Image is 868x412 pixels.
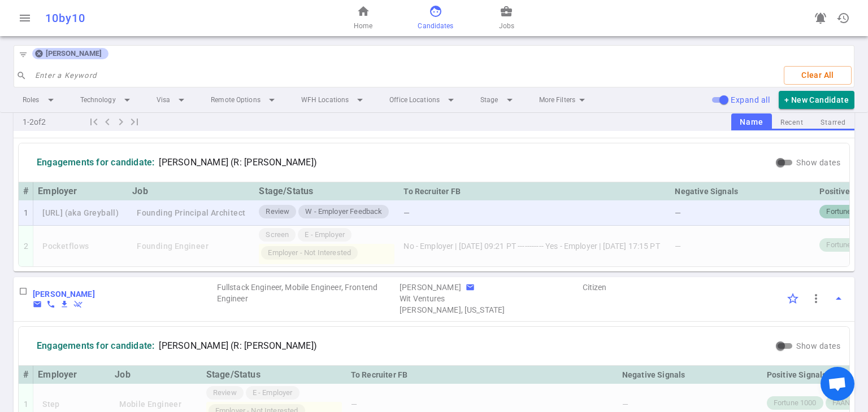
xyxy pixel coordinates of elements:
[19,50,28,59] span: filter_list
[809,7,832,29] a: Go to see announcements
[46,300,55,309] button: Copy Candidate phone
[33,300,42,309] span: email
[499,5,514,32] a: Jobs
[731,95,770,104] span: Expand all
[821,367,854,401] a: Open chat
[33,290,95,299] b: [PERSON_NAME]
[37,340,154,352] div: Engagements for candidate:
[263,248,355,258] span: Employer - Not Interested
[675,207,810,218] div: —
[832,292,845,305] span: arrow_drop_up
[261,230,293,240] span: Screen
[14,7,36,29] button: Open menu
[399,200,670,226] td: —
[354,20,372,32] span: Home
[33,366,110,384] th: Employer
[403,185,666,198] div: To Recruiter FB
[159,340,317,352] span: [PERSON_NAME] (R: [PERSON_NAME])
[14,113,87,131] div: 1 - 2 of 2
[781,287,805,310] div: Click to Starred
[301,207,387,217] span: W - Employer Feedback
[399,226,670,266] td: No - Employer | [DATE] 09:21 PT ----------- Yes - Employer | [DATE] 17:15 PT
[46,300,55,309] span: phone
[731,113,771,131] button: Name
[429,5,442,18] span: face
[19,366,33,384] th: #
[779,91,854,109] button: + New Candidate
[357,5,370,18] span: home
[400,293,580,304] span: Agency
[254,182,399,200] th: Stage/Status
[675,240,810,252] div: —
[530,90,598,110] li: More Filters
[418,5,453,32] a: Candidates
[764,277,854,315] td: Options
[581,277,765,315] td: Visa
[351,368,613,382] div: To Recruiter FB
[827,287,850,310] button: Toggle Expand/Collapse
[147,90,197,110] li: Visa
[216,277,399,315] td: Roles
[814,11,827,25] span: notifications_active
[466,283,475,292] span: email
[202,366,346,384] th: Stage/Status
[19,182,33,200] th: #
[37,157,154,168] div: Engagements for candidate:
[772,115,812,130] button: Recent
[33,300,42,309] button: Copy Candidate email
[33,288,95,300] a: Go to Edit
[622,398,758,410] div: —
[14,90,67,110] li: Roles
[45,11,285,25] div: 10by10
[261,207,294,217] span: Review
[60,300,69,309] i: file_download
[159,157,317,168] span: [PERSON_NAME] (R: [PERSON_NAME])
[248,388,297,398] span: E - Employer
[33,182,128,200] th: Employer
[418,20,453,32] span: Candidates
[73,300,83,309] span: remove_done
[380,90,467,110] li: Office Locations
[400,304,580,315] span: Candidate Recruiters
[128,182,254,200] th: Job
[836,11,850,25] span: history
[622,368,758,382] div: Negative Signals
[781,103,805,127] div: Click to Starred
[809,292,823,305] span: more_vert
[828,398,860,409] span: FAANG
[202,90,288,110] li: Remote Options
[796,341,840,350] span: Show dates
[209,388,241,398] span: Review
[19,226,33,266] td: 2
[471,90,526,110] li: Stage
[292,90,376,110] li: WFH Locations
[19,200,33,226] td: 1
[832,7,854,29] button: Open history
[41,49,106,58] span: [PERSON_NAME]
[769,398,821,409] span: Fortune 1000
[675,185,810,198] div: Negative Signals
[400,282,461,293] div: Recruiter
[812,115,854,130] button: Starred
[71,90,143,110] li: Technology
[466,283,475,292] button: Copy Recruiter email
[110,366,202,384] th: Job
[354,5,372,32] a: Home
[73,300,83,309] button: Withdraw candidate
[499,20,514,32] span: Jobs
[500,5,513,18] span: business_center
[16,71,27,81] span: search
[60,300,69,309] button: Download resume
[796,158,840,167] span: Show dates
[18,11,32,25] span: menu
[300,230,349,240] span: E - Employer
[784,66,852,85] button: Clear All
